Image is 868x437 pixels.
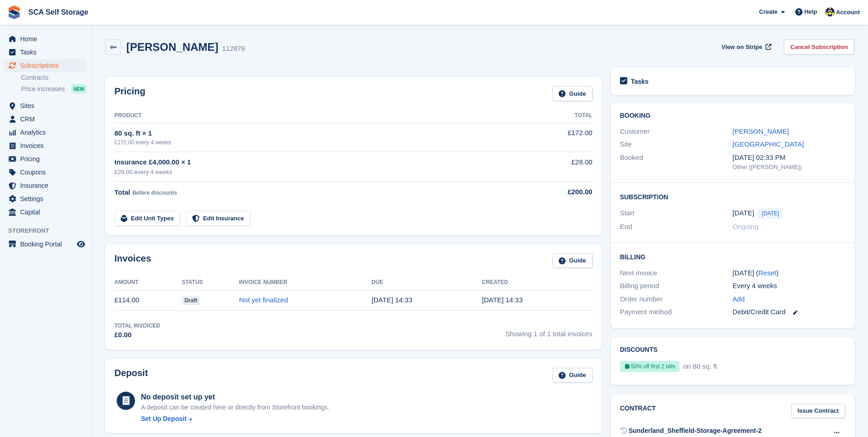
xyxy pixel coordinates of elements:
[620,346,845,354] h2: Discounts
[141,414,187,424] div: Set Up Deposit
[5,153,86,165] a: menu
[722,43,762,52] span: View on Stripe
[758,208,783,219] span: [DATE]
[5,59,86,72] a: menu
[631,77,649,86] h2: Tasks
[629,426,762,436] div: Sunderland_Sheffield-Storage-Agreement-2
[620,208,733,219] div: Start
[8,226,91,235] span: Storefront
[5,206,86,218] a: menu
[182,296,200,305] span: Draft
[506,322,593,340] span: Showing 1 of 1 total invoices
[114,168,518,177] div: £28.00 every 4 weeks
[733,153,845,163] div: [DATE] 02:33 PM
[20,139,75,152] span: Invoices
[681,362,717,370] span: on 80 sq. ft
[114,322,160,330] div: Total Invoiced
[620,192,845,201] h2: Subscription
[20,238,75,251] span: Booking Portal
[620,126,733,137] div: Customer
[5,192,86,205] a: menu
[825,7,835,16] img: Thomas Webb
[114,275,182,290] th: Amount
[114,188,130,196] span: Total
[620,307,733,317] div: Payment method
[126,41,218,53] h2: [PERSON_NAME]
[733,140,804,148] a: [GEOGRAPHIC_DATA]
[5,166,86,179] a: menu
[71,84,86,93] div: NEW
[75,239,86,250] a: Preview store
[141,392,329,403] div: No deposit set up yet
[20,206,75,218] span: Capital
[114,157,518,168] div: Insurance £4,000.00 × 1
[141,403,329,412] p: A deposit can be created here or directly from Storefront bookings.
[141,414,329,424] a: Set Up Deposit
[482,275,592,290] th: Created
[5,46,86,59] a: menu
[20,192,75,205] span: Settings
[759,7,777,16] span: Create
[5,126,86,139] a: menu
[5,113,86,126] a: menu
[20,179,75,192] span: Insurance
[20,33,75,45] span: Home
[114,211,180,226] a: Edit Unit Types
[482,296,523,304] time: 2025-10-07 13:33:10 UTC
[518,123,592,152] td: £172.00
[758,269,776,277] a: Reset
[518,187,592,197] div: £200.00
[620,222,733,232] div: End
[132,190,177,196] span: Before discounts
[114,290,182,311] td: £114.00
[372,275,482,290] th: Due
[791,404,845,419] a: Issue Contract
[114,109,518,123] th: Product
[21,84,86,94] a: Price increases NEW
[372,296,412,304] time: 2025-10-08 13:33:09 UTC
[5,99,86,112] a: menu
[5,179,86,192] a: menu
[733,163,845,172] div: Other ([PERSON_NAME])
[114,253,151,268] h2: Invoices
[7,5,21,19] img: stora-icon-8386f47178a22dfd0bd8f6a31ec36ba5ce8667c1dd55bd0f319d3a0aa187defe.svg
[620,112,845,120] h2: Booking
[186,211,251,226] a: Edit Insurance
[733,281,845,291] div: Every 4 weeks
[620,361,679,372] div: 50% off first 2 bills
[733,208,754,218] time: 2025-10-07 00:00:00 UTC
[733,294,745,305] a: Add
[620,281,733,291] div: Billing period
[239,296,288,304] a: Not yet finalized
[620,252,845,261] h2: Billing
[733,223,759,230] span: Ongoing
[518,109,592,123] th: Total
[20,113,75,126] span: CRM
[552,86,593,101] a: Guide
[25,5,92,20] a: SCA Self Storage
[20,99,75,112] span: Sites
[552,368,593,383] a: Guide
[804,7,817,16] span: Help
[784,39,854,55] a: Cancel Subscription
[21,73,86,82] a: Contracts
[239,275,372,290] th: Invoice Number
[733,307,845,317] div: Debit/Credit Card
[620,139,733,150] div: Site
[20,46,75,59] span: Tasks
[20,126,75,139] span: Analytics
[518,152,592,182] td: £28.00
[733,268,845,279] div: [DATE] ( )
[20,166,75,179] span: Coupons
[20,153,75,165] span: Pricing
[620,153,733,172] div: Booked
[114,86,146,101] h2: Pricing
[620,404,656,419] h2: Contract
[620,268,733,279] div: Next invoice
[733,127,789,135] a: [PERSON_NAME]
[114,128,518,139] div: 80 sq. ft × 1
[21,85,65,93] span: Price increases
[114,330,160,340] div: £0.00
[5,33,86,45] a: menu
[114,368,148,383] h2: Deposit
